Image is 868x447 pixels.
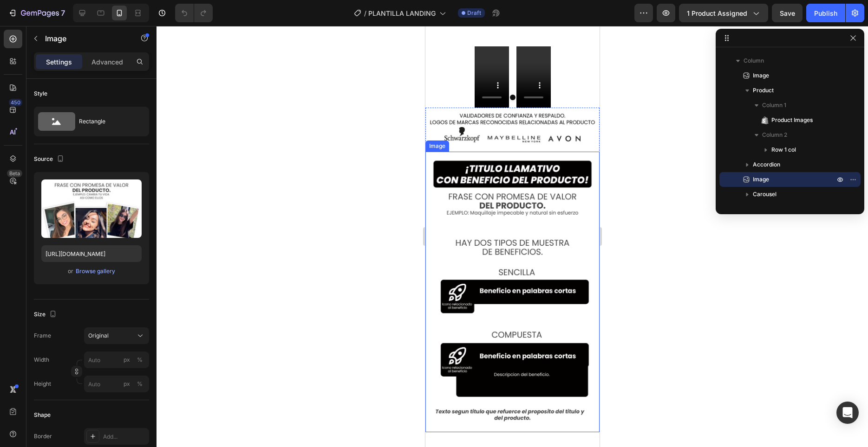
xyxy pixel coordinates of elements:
input: px% [84,351,149,368]
img: preview-image [41,179,142,238]
label: Height [34,380,51,388]
span: Column 1 [762,101,786,110]
div: px [124,380,130,388]
span: 1 product assigned [687,8,747,18]
div: Size [34,308,59,321]
div: px [124,356,130,364]
div: Undo/Redo [175,4,213,22]
span: Accordion [753,160,780,169]
label: Width [34,356,49,364]
input: https://example.com/image.jpg [41,245,142,262]
span: PLANTILLA LANDING [368,8,436,18]
label: Frame [34,332,51,340]
p: Advanced [91,57,123,67]
span: / [364,8,366,18]
iframe: Design area [425,26,600,447]
div: Source [34,153,66,166]
input: px% [84,376,149,392]
div: Style [34,89,47,98]
p: Image [45,33,124,44]
div: Browse gallery [76,267,115,275]
span: Original [88,332,109,340]
button: 1 product assigned [679,4,768,22]
span: Product [753,86,774,95]
span: Image [753,71,769,80]
div: % [137,356,143,364]
span: Row 1 col [771,145,796,154]
span: Column [744,56,764,65]
button: % [121,378,132,390]
div: Shape [34,411,51,419]
button: Save [772,4,803,22]
div: Publish [814,8,837,18]
button: 7 [4,4,69,22]
div: Border [34,432,52,441]
p: 7 [61,7,65,19]
p: Settings [46,57,72,67]
span: Save [780,9,795,17]
span: Column 2 [762,130,787,140]
span: Draft [467,9,481,17]
button: Browse gallery [75,267,116,276]
div: Open Intercom Messenger [836,402,859,424]
button: px [134,354,145,365]
span: Product Images [771,115,813,125]
span: Image [753,175,769,184]
div: Beta [7,170,22,177]
div: Add... [103,433,147,441]
button: % [121,354,132,365]
div: % [137,380,143,388]
button: px [134,378,145,390]
span: Carousel [753,190,777,199]
div: 450 [9,99,22,106]
span: or [68,266,73,277]
button: Publish [806,4,845,22]
div: Rectangle [79,111,136,132]
button: Original [84,327,149,344]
